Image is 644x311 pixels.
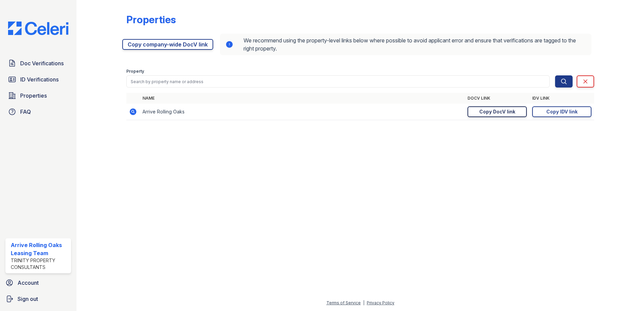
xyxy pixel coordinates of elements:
span: ID Verifications [20,75,59,83]
span: Properties [20,92,47,100]
a: Doc Verifications [5,57,71,70]
img: CE_Logo_Blue-a8612792a0a2168367f1c8372b55b34899dd931a85d93a1a3d3e32e68fde9ad4.png [3,22,74,35]
div: We recommend using the property-level links below where possible to avoid applicant error and ens... [220,34,591,55]
label: Property [126,69,144,74]
a: ID Verifications [5,73,71,86]
a: Terms of Service [326,300,361,305]
div: Trinity Property Consultants [11,257,68,271]
div: Copy IDV link [546,108,578,115]
th: Name [140,93,465,104]
a: Copy IDV link [532,106,591,117]
span: Doc Verifications [20,59,64,67]
span: FAQ [20,108,31,116]
a: Sign out [3,292,74,306]
a: Privacy Policy [367,300,394,305]
th: IDV Link [529,93,594,104]
div: Properties [126,13,176,26]
td: Arrive Rolling Oaks [140,104,465,120]
a: Copy DocV link [468,106,527,117]
th: DocV Link [465,93,529,104]
a: Account [3,276,74,289]
a: Properties [5,89,71,102]
a: FAQ [5,105,71,118]
span: Sign out [18,295,38,303]
div: Arrive Rolling Oaks Leasing Team [11,241,68,257]
span: Account [18,279,39,287]
a: Copy company-wide DocV link [122,39,213,50]
div: Copy DocV link [479,108,515,115]
input: Search by property name or address [126,75,550,88]
div: | [363,300,364,305]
